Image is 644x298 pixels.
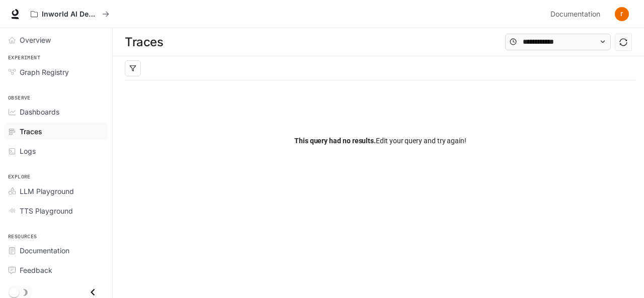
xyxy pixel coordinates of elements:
span: Feedback [20,265,52,275]
a: LLM Playground [4,182,108,200]
button: User avatar [612,4,632,24]
a: Documentation [4,242,108,259]
span: Documentation [20,245,69,256]
p: Inworld AI Demos [42,10,98,19]
span: Traces [20,126,42,137]
span: Logs [20,146,36,156]
a: Graph Registry [4,63,108,81]
a: Feedback [4,261,108,279]
span: Dashboards [20,107,59,117]
a: Dashboards [4,103,108,121]
span: Documentation [550,8,600,21]
span: TTS Playground [20,206,73,216]
button: All workspaces [26,4,114,24]
span: Edit your query and try again! [294,135,466,146]
span: Graph Registry [20,67,69,77]
a: Traces [4,123,108,140]
span: This query had no results. [294,137,376,145]
img: User avatar [615,7,629,21]
span: sync [619,38,627,46]
span: Overview [20,35,51,45]
span: LLM Playground [20,186,74,196]
a: Overview [4,31,108,49]
h1: Traces [125,32,163,52]
a: Documentation [546,4,608,24]
a: TTS Playground [4,202,108,220]
a: Logs [4,142,108,160]
span: Dark mode toggle [9,286,19,297]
